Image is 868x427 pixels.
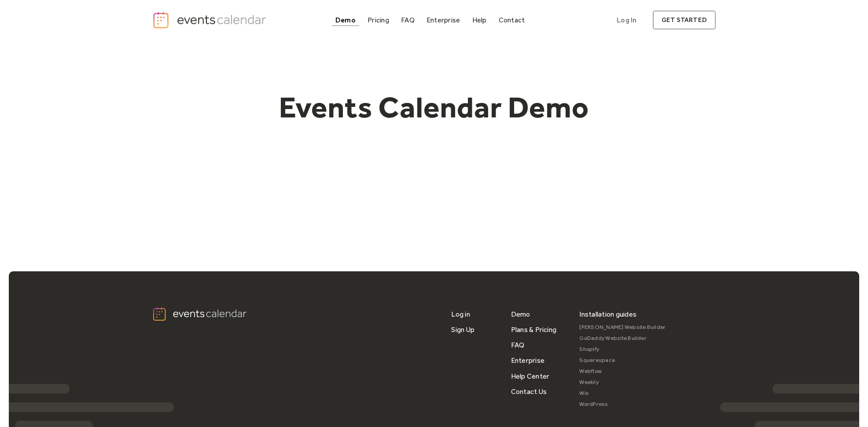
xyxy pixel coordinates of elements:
[472,18,487,22] div: Help
[401,18,415,22] div: FAQ
[579,307,636,322] div: Installation guides
[495,14,529,26] a: Contact
[499,18,525,22] div: Contact
[368,18,389,22] div: Pricing
[364,14,393,26] a: Pricing
[511,384,547,399] a: Contact Us
[579,388,666,399] a: Wix
[265,89,603,125] h1: Events Calendar Demo
[579,333,666,344] a: GoDaddy Website Builder
[335,18,356,22] div: Demo
[469,14,490,26] a: Help
[397,14,418,26] a: FAQ
[579,355,666,366] a: Squarespace
[653,11,716,29] a: get started
[579,344,666,355] a: Shopify
[511,307,530,322] a: Demo
[511,337,525,353] a: FAQ
[451,322,474,337] a: Sign Up
[423,14,463,26] a: Enterprise
[427,18,460,22] div: Enterprise
[579,399,666,410] a: WordPress
[152,11,268,29] a: home
[511,322,557,337] a: Plans & Pricing
[579,322,666,333] a: [PERSON_NAME] Website Builder
[451,307,470,322] a: Log in
[511,369,550,384] a: Help Center
[579,366,666,377] a: Webflow
[511,353,544,368] a: Enterprise
[579,377,666,388] a: Weebly
[332,14,359,26] a: Demo
[608,11,645,29] a: Log In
